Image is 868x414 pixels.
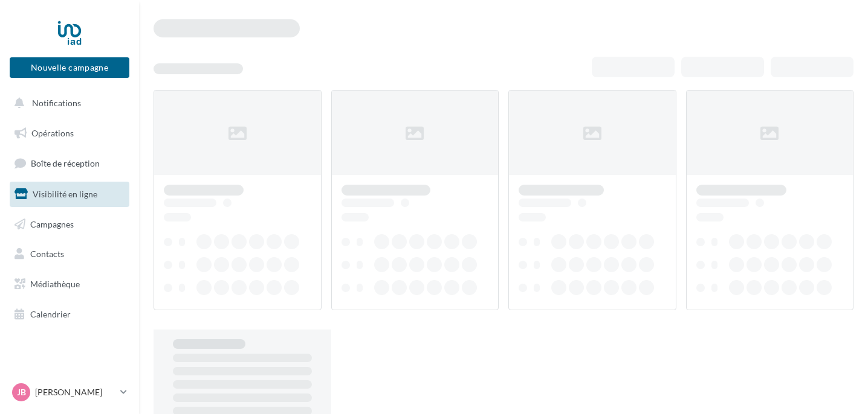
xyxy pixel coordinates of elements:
[7,182,132,207] a: Visibilité en ligne
[33,189,97,199] span: Visibilité en ligne
[7,302,132,327] a: Calendrier
[7,121,132,146] a: Opérations
[10,57,129,78] button: Nouvelle campagne
[7,212,132,237] a: Campagnes
[31,158,100,168] span: Boîte de réception
[10,381,129,404] a: JB [PERSON_NAME]
[17,386,26,398] span: JB
[7,91,127,116] button: Notifications
[30,249,64,259] span: Contacts
[7,150,132,176] a: Boîte de réception
[31,128,74,138] span: Opérations
[35,386,115,398] p: [PERSON_NAME]
[7,272,132,297] a: Médiathèque
[32,98,81,108] span: Notifications
[30,279,80,289] span: Médiathèque
[7,241,132,267] a: Contacts
[30,309,71,319] span: Calendrier
[30,218,74,229] span: Campagnes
